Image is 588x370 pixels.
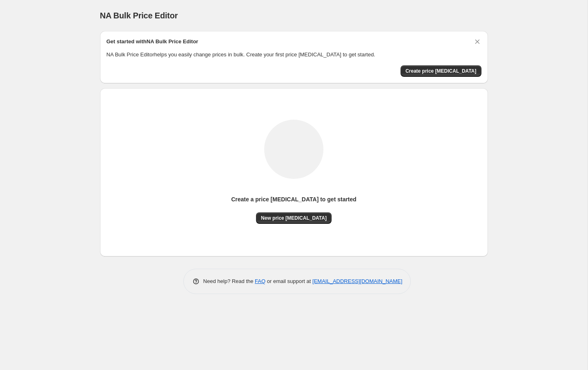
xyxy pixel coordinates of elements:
[107,38,198,46] h2: Get started with NA Bulk Price Editor
[265,278,312,284] span: or email support at
[473,38,481,46] button: Dismiss card
[312,278,402,284] a: [EMAIL_ADDRESS][DOMAIN_NAME]
[401,65,481,77] button: Create price change job
[107,51,481,59] p: NA Bulk Price Editor helps you easily change prices in bulk. Create your first price [MEDICAL_DAT...
[261,215,327,221] span: New price [MEDICAL_DATA]
[405,68,477,74] span: Create price [MEDICAL_DATA]
[231,195,356,203] p: Create a price [MEDICAL_DATA] to get started
[203,278,255,284] span: Need help? Read the
[100,11,178,20] span: NA Bulk Price Editor
[256,212,332,224] button: New price [MEDICAL_DATA]
[255,278,265,284] a: FAQ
